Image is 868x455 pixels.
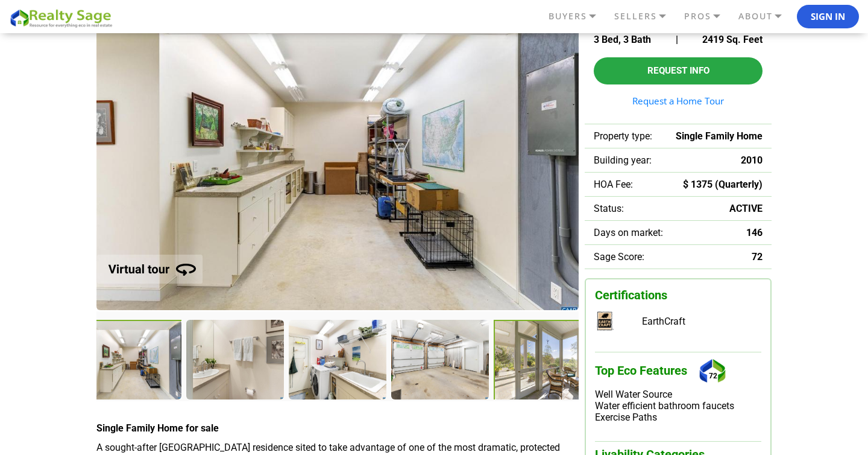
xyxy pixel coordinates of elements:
h3: Top Eco Features [595,352,761,389]
span: 146 [746,227,763,238]
button: Sign In [797,5,859,29]
span: | [676,34,678,45]
span: Building year: [594,154,652,166]
span: HOA Fee: [594,179,633,190]
a: Request a Home Tour [594,97,763,106]
span: 72 [752,251,763,262]
a: BUYERS [546,6,611,27]
a: ABOUT [735,6,797,27]
button: Request Info [594,57,763,84]
span: $ 1375 (Quarterly) [683,179,763,190]
span: Status: [594,203,624,214]
a: PROS [681,6,735,27]
h4: Single Family Home for sale [96,422,579,434]
span: 2419 Sq. Feet [702,34,763,45]
span: Days on market: [594,227,663,238]
a: SELLERS [611,6,681,27]
div: Well Water Source Water efficient bathroom faucets Exercise Paths [595,389,761,423]
span: Property type: [594,130,652,142]
h3: Certifications [595,288,761,302]
span: Single Family Home [676,130,763,142]
img: REALTY SAGE [9,7,118,28]
span: 3 Bed, 3 Bath [594,34,651,45]
span: Sage Score: [594,251,644,262]
span: ACTIVE [729,203,763,214]
div: 72 [696,352,729,389]
span: 2010 [741,154,763,166]
span: EarthCraft [642,316,685,327]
